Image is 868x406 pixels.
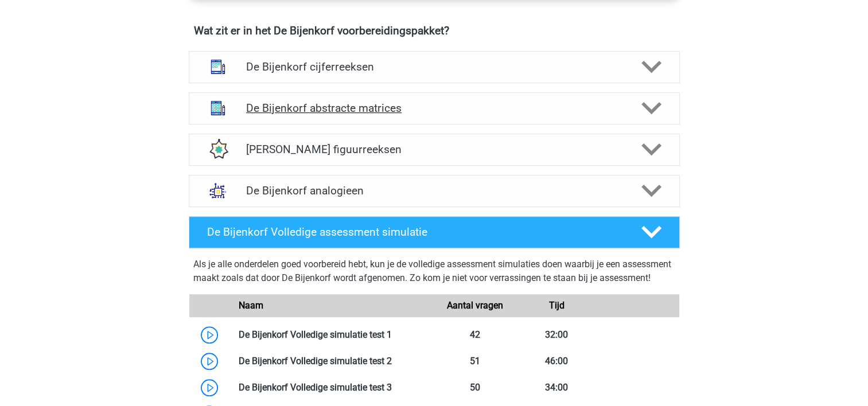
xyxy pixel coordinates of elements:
div: Aantal vragen [434,299,515,313]
div: Naam [230,299,434,313]
h4: De Bijenkorf cijferreeksen [246,60,622,73]
div: De Bijenkorf Volledige simulatie test 2 [230,354,434,368]
img: cijferreeksen [203,52,233,81]
img: analogieen [203,175,233,205]
h4: De Bijenkorf abstracte matrices [246,101,622,115]
div: De Bijenkorf Volledige simulatie test 1 [230,328,434,342]
a: analogieen De Bijenkorf analogieen [184,175,684,207]
h4: [PERSON_NAME] figuurreeksen [246,143,622,156]
a: De Bijenkorf Volledige assessment simulatie [184,216,684,248]
img: abstracte matrices [203,93,233,123]
div: Als je alle onderdelen goed voorbereid hebt, kun je de volledige assessment simulaties doen waarb... [193,257,675,290]
img: figuurreeksen [203,134,233,164]
div: De Bijenkorf Volledige simulatie test 3 [230,381,434,395]
h4: De Bijenkorf Volledige assessment simulatie [207,225,622,239]
a: abstracte matrices De Bijenkorf abstracte matrices [184,92,684,124]
div: Tijd [516,299,597,313]
h4: De Bijenkorf analogieen [246,184,622,197]
a: cijferreeksen De Bijenkorf cijferreeksen [184,51,684,83]
a: figuurreeksen [PERSON_NAME] figuurreeksen [184,134,684,166]
h4: Wat zit er in het De Bijenkorf voorbereidingspakket? [194,24,675,37]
